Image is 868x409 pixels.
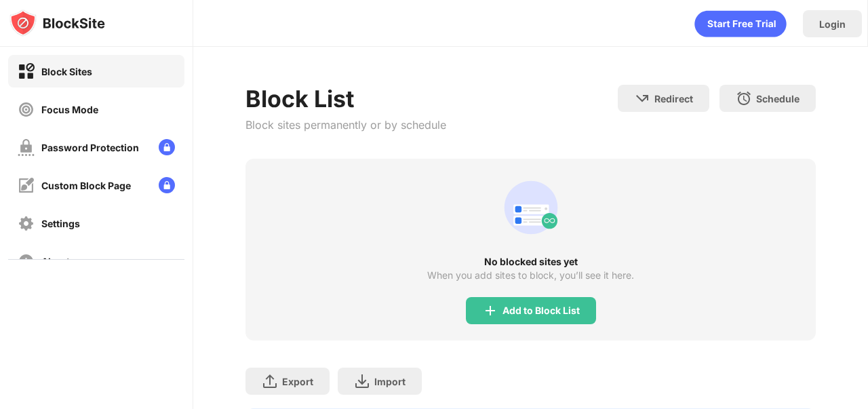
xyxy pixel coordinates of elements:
img: logo-blocksite.svg [9,9,105,37]
div: When you add sites to block, you’ll see it here. [427,270,634,281]
img: block-on.svg [18,63,35,80]
div: About [41,256,70,267]
div: Password Protection [41,142,139,153]
div: Custom Block Page [41,180,131,191]
div: animation [694,10,787,37]
div: animation [498,175,564,240]
img: about-off.svg [18,253,35,270]
div: Settings [41,218,80,229]
div: Login [819,18,846,30]
div: Import [374,376,406,387]
div: Block sites permanently or by schedule [245,118,446,132]
div: No blocked sites yet [245,256,816,267]
img: password-protection-off.svg [18,139,35,156]
div: Block List [245,85,446,113]
img: lock-menu.svg [159,139,175,155]
div: Add to Block List [502,305,580,316]
img: settings-off.svg [18,215,35,232]
div: Export [282,376,313,387]
div: Schedule [756,93,800,104]
img: focus-off.svg [18,101,35,118]
div: Block Sites [41,66,92,77]
img: lock-menu.svg [159,177,175,193]
img: customize-block-page-off.svg [18,177,35,194]
div: Focus Mode [41,104,98,115]
div: Redirect [654,93,693,104]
